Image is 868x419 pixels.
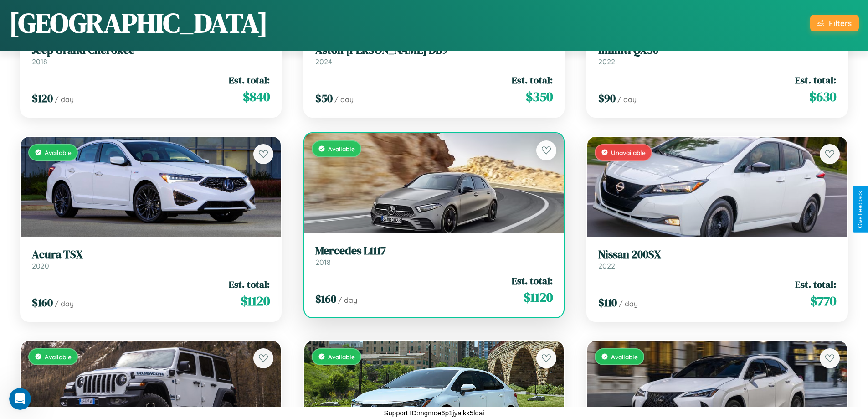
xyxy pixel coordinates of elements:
span: $ 350 [526,88,553,106]
div: Filters [829,18,852,28]
span: Unavailable [611,149,646,156]
span: Available [328,145,355,153]
span: 2022 [598,261,615,270]
h3: Infiniti QX30 [598,44,836,57]
span: Available [45,353,72,361]
h3: Mercedes L1117 [315,244,553,258]
button: Filters [810,15,859,31]
h1: [GEOGRAPHIC_DATA] [9,4,268,41]
span: Available [45,149,72,156]
iframe: Intercom live chat [9,388,31,410]
span: $ 630 [809,88,836,106]
span: $ 160 [32,295,53,310]
span: $ 120 [32,91,53,106]
span: Est. total: [229,73,270,87]
span: $ 90 [598,91,616,106]
span: 2018 [315,258,331,267]
span: / day [617,95,637,104]
span: 2020 [32,261,49,270]
span: $ 1120 [524,288,553,306]
span: $ 160 [315,291,336,306]
h3: Aston [PERSON_NAME] DB9 [315,44,553,57]
h3: Acura TSX [32,248,270,261]
a: Nissan 200SX2022 [598,248,836,270]
h3: Jeep Grand Cherokee [32,44,270,57]
span: Available [611,353,638,361]
span: $ 840 [243,88,270,106]
span: $ 770 [810,292,836,310]
span: / day [338,295,357,305]
span: $ 1120 [241,292,270,310]
span: 2024 [315,57,332,66]
span: / day [55,95,74,104]
h3: Nissan 200SX [598,248,836,261]
span: Est. total: [229,278,270,291]
span: Est. total: [795,278,836,291]
a: Infiniti QX302022 [598,44,836,66]
span: Available [328,353,355,361]
p: Support ID: mgmoe6p1jyaikx5lqai [384,407,484,419]
span: $ 110 [598,295,617,310]
span: $ 50 [315,91,333,106]
span: 2018 [32,57,47,66]
span: Est. total: [512,274,553,287]
span: / day [334,95,354,104]
span: / day [55,299,74,308]
div: Give Feedback [857,191,863,228]
a: Mercedes L11172018 [315,244,553,267]
a: Aston [PERSON_NAME] DB92024 [315,44,553,66]
span: Est. total: [795,73,836,87]
span: / day [619,299,638,308]
span: Est. total: [512,73,553,87]
a: Acura TSX2020 [32,248,270,270]
span: 2022 [598,57,615,66]
a: Jeep Grand Cherokee2018 [32,44,270,66]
